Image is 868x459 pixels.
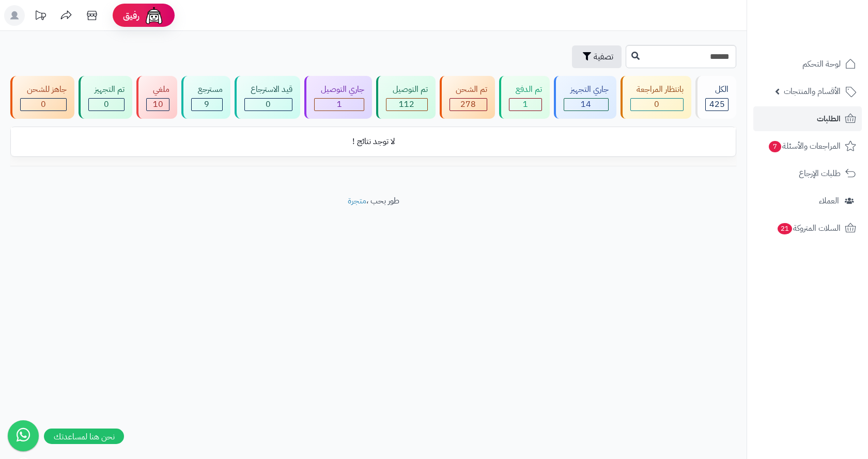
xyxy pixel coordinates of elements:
[817,112,841,126] span: الطلبات
[399,98,414,110] span: 112
[192,99,222,110] div: 9
[27,5,53,28] a: تحديثات المنصة
[631,99,684,110] div: 0
[753,52,862,76] a: لوحة التحكم
[153,98,163,110] span: 10
[778,223,792,234] span: 21
[266,98,271,110] span: 0
[348,195,366,207] a: متجرة
[21,99,66,110] div: 0
[784,84,841,99] span: الأقسام والمنتجات
[564,99,608,110] div: 14
[88,84,125,96] div: تم التجهيز
[509,99,541,110] div: 1
[41,98,46,110] span: 0
[11,128,736,156] td: لا توجد نتائج !
[564,84,609,96] div: جاري التجهيز
[753,134,862,159] a: المراجعات والأسئلة7
[552,76,618,119] a: جاري التجهيز 14
[509,84,542,96] div: تم الدفع
[104,98,109,110] span: 0
[705,84,729,96] div: الكل
[315,99,364,110] div: 1
[302,76,374,119] a: جاري التوصيل 1
[572,45,622,68] button: تصفية
[777,221,841,235] span: السلات المتروكة
[123,9,139,22] span: رفيق
[581,98,591,110] span: 14
[654,98,659,110] span: 0
[386,99,427,110] div: 112
[460,98,476,110] span: 278
[147,99,169,110] div: 10
[179,76,233,119] a: مسترجع 9
[314,84,364,96] div: جاري التوصيل
[618,76,694,119] a: بانتظار المراجعة 0
[819,194,839,208] span: العملاء
[245,99,292,110] div: 0
[146,84,169,96] div: ملغي
[191,84,223,96] div: مسترجع
[244,84,293,96] div: قيد الاسترجاع
[798,27,858,49] img: logo-2.png
[20,84,67,96] div: جاهز للشحن
[709,98,725,110] span: 425
[374,76,438,119] a: تم التوصيل 112
[337,98,342,110] span: 1
[753,188,862,213] a: العملاء
[799,166,841,181] span: طلبات الإرجاع
[769,141,781,152] span: 7
[438,76,498,119] a: تم الشحن 278
[134,76,179,119] a: ملغي 10
[8,76,76,119] a: جاهز للشحن 0
[594,51,613,63] span: تصفية
[204,98,209,110] span: 9
[768,139,841,153] span: المراجعات والأسئلة
[497,76,552,119] a: تم الدفع 1
[450,84,488,96] div: تم الشحن
[450,99,487,110] div: 278
[802,57,841,71] span: لوحة التحكم
[693,76,738,119] a: الكل425
[630,84,684,96] div: بانتظار المراجعة
[386,84,428,96] div: تم التوصيل
[76,76,135,119] a: تم التجهيز 0
[144,5,164,26] img: ai-face.png
[523,98,528,110] span: 1
[753,106,862,131] a: الطلبات
[753,161,862,186] a: طلبات الإرجاع
[753,216,862,241] a: السلات المتروكة21
[233,76,303,119] a: قيد الاسترجاع 0
[89,99,125,110] div: 0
